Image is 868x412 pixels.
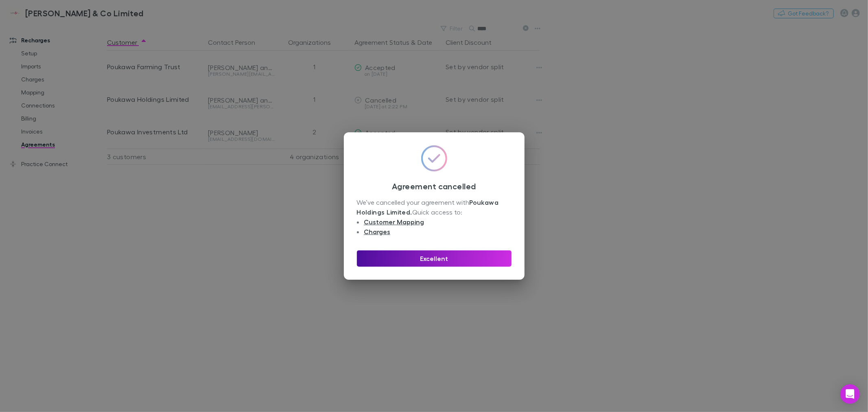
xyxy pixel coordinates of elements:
div: We’ve cancelled your agreement with Quick access to: [357,197,512,237]
button: Excellent [357,250,512,267]
a: Charges [364,228,390,236]
div: Open Intercom Messenger [840,384,860,404]
h3: Agreement cancelled [357,181,512,191]
img: GradientCheckmarkIcon.svg [421,145,447,171]
a: Customer Mapping [364,218,424,226]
